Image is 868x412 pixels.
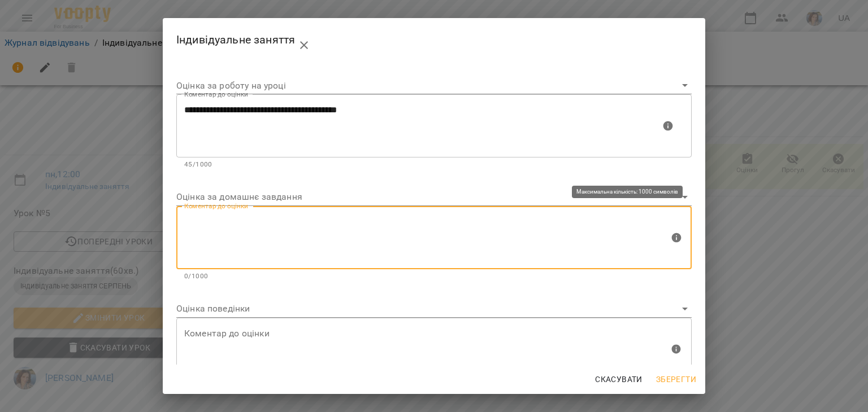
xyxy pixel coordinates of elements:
[184,271,684,282] p: 0/1000
[652,369,701,389] button: Зберегти
[591,369,647,389] button: Скасувати
[176,94,692,170] div: Максимальна кількість: 1000 символів
[176,27,692,54] h2: Індивідуальне заняття
[595,372,643,386] span: Скасувати
[656,372,696,386] span: Зберегти
[184,159,684,170] p: 45/1000
[290,32,318,59] button: close
[176,318,692,393] div: Максимальна кількість: 1000 символів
